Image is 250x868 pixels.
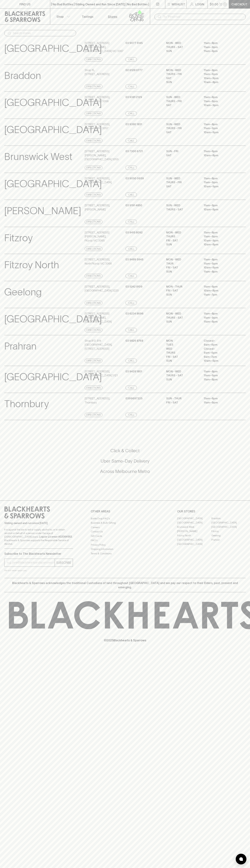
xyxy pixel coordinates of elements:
p: 10am – 8pm [204,208,236,212]
p: OUR STORES [177,509,246,513]
p: SUBSCRIBE [56,560,71,565]
button: SUBSCRIBE [55,559,73,567]
a: Directions [85,57,102,62]
a: Gift Cards [91,534,159,538]
p: THURS [166,235,198,239]
p: [STREET_ADDRESS][PERSON_NAME] , [GEOGRAPHIC_DATA] [85,312,125,324]
a: Braddon [211,516,246,521]
p: Shop [56,14,64,19]
a: [GEOGRAPHIC_DATA] [177,538,211,542]
a: Call [125,57,137,62]
p: Fitzroy North [4,258,59,272]
p: 11am – 9pm [204,45,236,49]
a: Shipping Information [91,547,159,551]
p: Blackhearts & Sparrows acknowledges the traditional Custodians of land throughout [GEOGRAPHIC_DAT... [7,581,243,589]
a: Call [125,193,137,197]
a: Careers [91,525,159,529]
p: 11am – 8pm [204,122,236,126]
a: Call [125,413,137,417]
a: Directions [85,84,102,89]
p: [GEOGRAPHIC_DATA] [4,370,102,384]
p: FRI - SAT [166,239,198,243]
p: THURS - FRI [166,180,198,184]
a: Directions [85,328,102,332]
p: 03 9381 2129 [125,95,142,99]
a: Call [125,301,137,305]
button: Shop [50,9,75,24]
p: Thornbury [4,396,49,411]
input: e.g. jane@blackheartsandsparrows.com.au [7,560,55,565]
a: Call [125,220,137,224]
a: Directions [85,386,102,390]
p: MON - WED [166,41,198,45]
p: Stores [108,14,117,19]
p: 11am – 9pm [204,99,236,103]
p: 10am – 9pm [204,130,236,134]
p: 10am – 9pm [204,103,236,107]
p: [GEOGRAPHIC_DATA] [4,312,102,326]
p: 11am – 8pm [204,312,236,316]
p: SUN [166,243,198,247]
p: $0.00 [210,2,218,6]
a: Directions [85,166,102,170]
a: Call [125,138,137,143]
p: 03 9428 1801 [125,370,142,374]
p: SUN [166,378,198,382]
p: 03 9380 1831 [125,122,142,126]
p: [STREET_ADDRESS] , Brunswick VIC 3057 [85,122,110,130]
a: Directions [85,220,102,224]
p: [STREET_ADDRESS][PERSON_NAME] , Fitzroy VIC 3065 [85,231,125,243]
a: Directions [85,193,102,197]
p: 11am – 9pm [204,316,236,320]
p: 03 7300 6721 [125,149,143,153]
a: Prahran [211,538,246,542]
a: Directions [85,138,102,143]
a: Tastings [75,9,100,24]
p: THURS - SAT [166,316,198,320]
p: FRI - SAT [166,289,198,293]
a: Call [125,359,137,363]
p: 10am – 9pm [204,239,236,243]
p: 10am – 8pm [204,289,236,293]
p: Sibling owned and run since [DATE] [4,521,73,525]
p: 11am – 9pm [204,373,236,378]
p: THURS [166,351,198,355]
input: Search stores [13,30,73,36]
p: TUES [166,343,198,347]
p: SAT [166,130,198,134]
p: 11am – 8pm [204,95,236,99]
a: [GEOGRAPHIC_DATA] [211,521,246,525]
p: 03 9826 8768 [125,339,143,343]
p: Brunswick West [4,149,72,164]
a: Privacy Policy [91,543,159,547]
p: Login [195,2,204,6]
a: Directions [85,274,102,278]
p: 0 [224,3,226,5]
p: FIND US [19,2,31,6]
p: MON - WED [166,370,198,374]
a: Call [125,328,137,332]
p: SUN [166,359,198,363]
a: Call [125,84,137,89]
a: Directions [85,111,102,116]
a: Brunswick West [177,525,211,529]
a: Stores [100,9,125,24]
p: 11am – 8pm [204,176,236,181]
a: Business & Bulk Gifting [91,521,159,525]
h5: Click & Collect [4,448,246,454]
p: SUN [166,293,198,297]
p: 03 9489 5945 [125,258,143,262]
p: 03 5242 8109 [125,285,142,289]
p: THUR [166,262,198,266]
p: Prahran [4,339,36,354]
strong: Liquor License #32064953 [39,535,72,538]
a: Call [125,274,137,278]
p: SAT [166,184,198,189]
p: MON [166,339,198,343]
p: 11am – 8pm [204,258,236,262]
p: 11am – 9pm [204,235,236,239]
a: Fitzroy [211,529,246,533]
p: 10am – 9pm [204,266,236,270]
a: Contact Us [91,530,159,534]
a: Terms & Conditions [91,551,159,556]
